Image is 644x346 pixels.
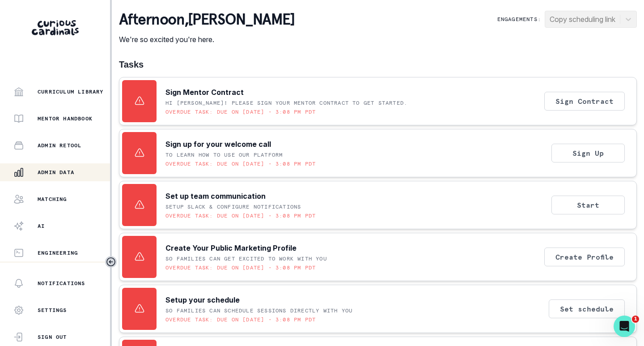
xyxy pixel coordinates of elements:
p: Hi [PERSON_NAME]! Please sign your mentor contract to get started. [165,99,407,107]
p: Notifications [38,280,85,287]
p: Setup Slack & Configure Notifications [165,203,301,210]
p: Engagements: [497,16,541,23]
button: Sign Up [551,144,625,162]
p: Sign Mentor Contract [165,87,244,98]
p: SO FAMILIES CAN GET EXCITED TO WORK WITH YOU [165,255,327,262]
button: Create Profile [544,248,625,266]
p: Admin Data [38,169,74,176]
p: SO FAMILIES CAN SCHEDULE SESSIONS DIRECTLY WITH YOU [165,307,352,314]
button: Set schedule [549,299,625,318]
p: AI [38,222,45,230]
p: Engineering [38,249,78,256]
p: afternoon , [PERSON_NAME] [119,11,295,29]
p: Mentor Handbook [38,115,93,122]
p: Overdue task: Due on [DATE] • 3:08 PM PDT [165,264,316,271]
p: Matching [38,196,67,203]
iframe: Intercom live chat [614,316,635,337]
p: To learn how to use our platform [165,151,283,158]
img: Curious Cardinals Logo [32,20,79,35]
p: Sign Out [38,333,67,341]
p: Sign up for your welcome call [165,139,271,150]
button: Sign Contract [544,92,625,111]
p: Overdue task: Due on [DATE] • 3:08 PM PDT [165,316,316,323]
span: 1 [632,316,639,323]
p: Set up team communication [165,191,266,201]
p: We're so excited you're here. [119,34,295,45]
p: Settings [38,307,67,314]
p: Overdue task: Due on [DATE] • 3:08 PM PDT [165,108,316,115]
p: Admin Retool [38,142,81,149]
p: Overdue task: Due on [DATE] • 3:08 PM PDT [165,160,316,167]
p: Overdue task: Due on [DATE] • 3:08 PM PDT [165,212,316,219]
p: Setup your schedule [165,295,240,305]
h1: Tasks [119,59,637,70]
button: Toggle sidebar [105,256,117,268]
p: Curriculum Library [38,88,104,95]
button: Start [551,196,625,214]
p: Create Your Public Marketing Profile [165,243,297,253]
